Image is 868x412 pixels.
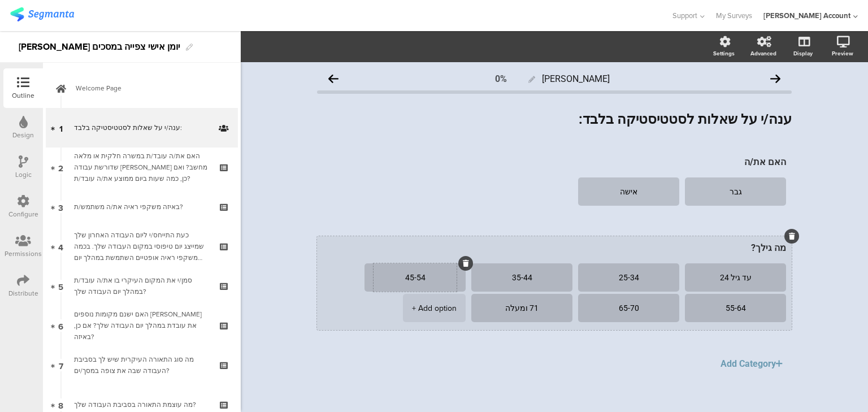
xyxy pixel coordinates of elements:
div: ענה/י על שאלות לסטטיסטיקה בלבד: [74,122,209,133]
div: + Add option [412,294,457,322]
div: Configure [8,209,38,219]
span: 8 [58,398,63,411]
span: 2 [58,161,63,174]
div: [PERSON_NAME] יומן אישי צפייה במסכים [19,38,180,56]
div: 0% [495,73,507,84]
div: מה עוצמת התאורה בסביבת העבודה שלך? [74,399,209,410]
div: סמן/י את המקום העיקרי בו את/ה עובד/ת במהלך יום העבודה שלך? [74,275,209,297]
span: 3 [58,201,63,213]
a: 7 מה סוג התאורה העיקרית שיש לך בסביבת העבודה שבה את צופה במסך/ים? [46,345,238,385]
div: כעת התייחס/י ליום העבודה האחרון שלך שמייצג יום טיפוסי במקום העבודה שלך. בכמה משקפי ראיה אופטיים ה... [74,229,209,263]
div: Preview [832,49,853,58]
span: Add Category [323,358,786,369]
div: מה סוג התאורה העיקרית שיש לך בסביבת העבודה שבה את צופה במסך/ים? [74,354,209,376]
a: 5 סמן/י את המקום העיקרי בו את/ה עובד/ת במהלך יום העבודה שלך? [46,266,238,306]
div: Advanced [750,49,776,58]
a: 1 ענה/י על שאלות לסטטיסטיקה בלבד: [46,108,238,148]
span: 1 [59,122,63,134]
div: Distribute [8,288,38,298]
div: Display [793,49,813,58]
a: 2 האם את/ה עובד/ת במשרה חלקית או מלאה שדורשת עבודה [PERSON_NAME] מחשב? ואם כן, כמה שעות ביום ממוצ... [46,148,238,187]
div: Outline [12,90,34,101]
a: 3 באיזה משקפי ראיה את/ה משתמש/ת? [46,187,238,227]
div: Settings [713,49,735,58]
div: Permissions [5,249,42,259]
div: Logic [15,170,32,180]
span: Support [672,10,697,21]
img: segmanta logo [10,7,74,21]
span: יומן יומי [542,73,610,84]
span: 4 [58,240,63,253]
a: 6 האם ישנם מקומות נוספים [PERSON_NAME] את עובדת במהלך יום העבודה שלך? אם כן, באיזה? [46,306,238,345]
div: האם ישנם מקומות נוספים בהם את עובדת במהלך יום העבודה שלך? אם כן, באיזה? [74,309,209,342]
span: 5 [58,280,63,292]
span: 7 [59,359,63,371]
div: האם את/ה עובד/ת במשרה חלקית או מלאה שדורשת עבודה מול מחשב? ואם כן, כמה שעות ביום ממוצע את/ה עובד/ת? [74,150,209,184]
strong: ענה/י על שאלות לסטטיסטיקה בלבד: [579,111,792,127]
a: 4 כעת התייחס/י ליום העבודה האחרון שלך שמייצג יום טיפוסי במקום העבודה שלך. בכמה משקפי ראיה אופטיים... [46,227,238,266]
span: Welcome Page [76,83,220,94]
div: באיזה משקפי ראיה את/ה משתמש/ת? [74,201,209,212]
div: Design [12,130,34,140]
span: 6 [58,319,63,332]
div: [PERSON_NAME] Account [763,10,850,21]
a: Welcome Page [46,68,238,108]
